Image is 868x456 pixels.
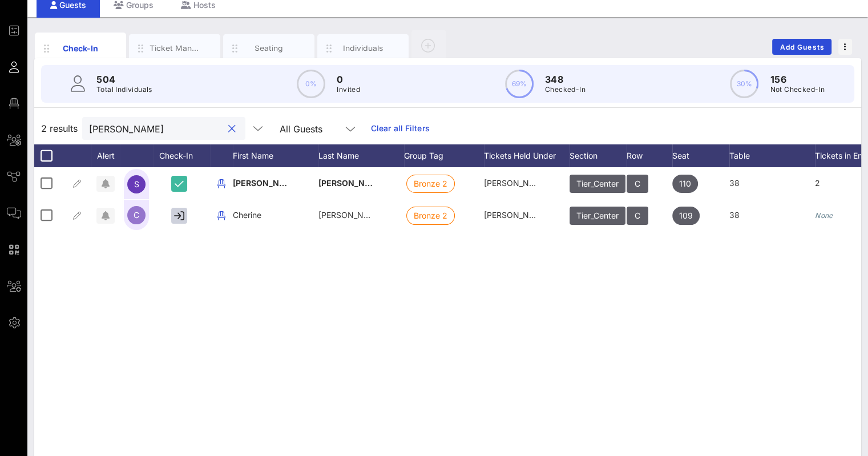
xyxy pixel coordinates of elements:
[404,144,484,167] div: Group Tag
[41,122,78,135] span: 2 results
[729,178,740,188] span: 38
[635,207,640,225] span: C
[414,175,447,192] span: Bronze 2
[545,84,586,95] p: Checked-In
[91,144,120,167] div: Alert
[414,207,447,224] span: Bronze 2
[545,72,586,86] p: 348
[627,144,672,167] div: Row
[729,210,740,220] span: 38
[318,178,386,188] span: [PERSON_NAME]
[815,211,833,220] i: None
[337,72,360,86] p: 0
[635,175,640,193] span: C
[233,144,318,167] div: First Name
[55,42,106,54] div: Check-In
[273,117,364,140] div: All Guests
[772,39,831,55] button: Add Guests
[780,43,825,51] span: Add Guests
[96,84,152,95] p: Total Individuals
[484,178,550,188] span: [PERSON_NAME]
[770,72,825,86] p: 156
[244,43,294,54] div: Seating
[338,43,389,54] div: Individuals
[576,207,619,225] span: Tier_Center
[134,210,139,220] span: C
[815,178,820,188] span: 2
[233,210,261,220] span: Cherine
[318,144,404,167] div: Last Name
[576,175,619,193] span: Tier_Center
[228,123,236,135] button: clear icon
[371,122,430,135] a: Clear all Filters
[337,84,360,95] p: Invited
[318,210,384,220] span: [PERSON_NAME]
[770,84,825,95] p: Not Checked-In
[570,144,627,167] div: Section
[233,178,300,188] span: [PERSON_NAME]
[484,144,570,167] div: Tickets Held Under
[729,144,815,167] div: Table
[679,207,693,225] span: 109
[153,144,210,167] div: Check-In
[134,179,139,189] span: S
[484,210,550,220] span: [PERSON_NAME]
[672,144,729,167] div: Seat
[96,72,152,86] p: 504
[150,43,200,54] div: Ticket Management
[679,175,691,193] span: 110
[280,124,322,134] div: All Guests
